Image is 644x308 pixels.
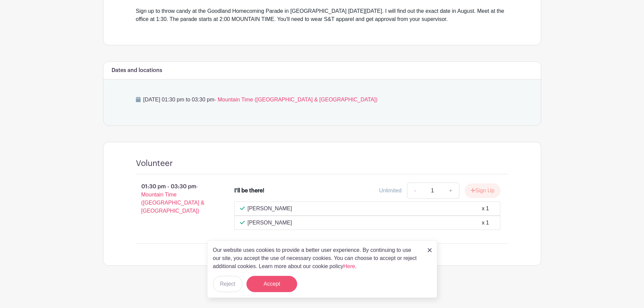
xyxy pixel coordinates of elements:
[234,187,264,195] div: I'll be there!
[407,183,423,199] a: -
[214,97,377,102] span: - Mountain Time ([GEOGRAPHIC_DATA] & [GEOGRAPHIC_DATA])
[343,263,355,269] a: Here
[428,248,432,252] img: close_button-5f87c8562297e5c2d7936805f587ecaba9071eb48480494691a3f1689db116b3.svg
[465,184,500,198] button: Sign Up
[136,159,173,168] h4: Volunteer
[246,276,297,292] button: Accept
[247,219,292,227] p: [PERSON_NAME]
[136,96,508,104] p: [DATE] 01:30 pm to 03:30 pm
[247,205,292,213] p: [PERSON_NAME]
[442,183,459,199] a: +
[112,67,162,74] h6: Dates and locations
[141,184,205,214] span: - Mountain Time ([GEOGRAPHIC_DATA] & [GEOGRAPHIC_DATA])
[125,180,224,218] p: 01:30 pm - 03:30 pm
[482,205,489,213] div: x 1
[379,187,402,195] div: Unlimited
[482,219,489,227] div: x 1
[213,276,242,292] button: Reject
[213,246,421,270] p: Our website uses cookies to provide a better user experience. By continuing to use our site, you ...
[136,7,508,23] div: Sign up to throw candy at the Goodland Homecoming Parade in [GEOGRAPHIC_DATA] [DATE][DATE]. I wil...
